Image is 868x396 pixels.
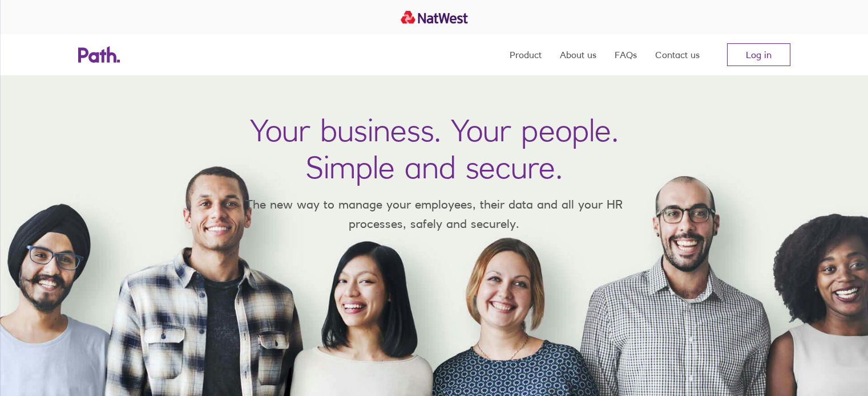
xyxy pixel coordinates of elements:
h1: Your business. Your people. Simple and secure. [250,112,619,186]
a: About us [560,34,596,75]
a: FAQs [615,34,637,75]
a: Log in [727,43,790,66]
a: Product [510,34,542,75]
a: Contact us [655,34,700,75]
p: The new way to manage your employees, their data and all your HR processes, safely and securely. [229,195,640,233]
